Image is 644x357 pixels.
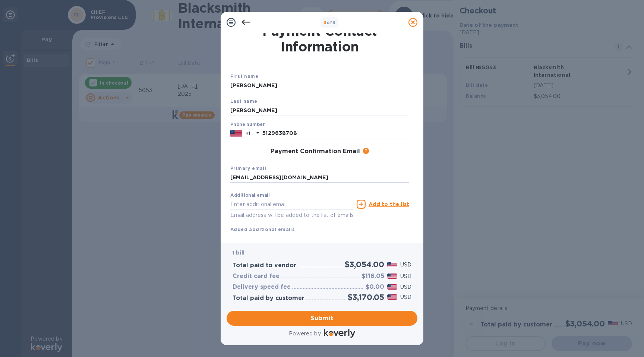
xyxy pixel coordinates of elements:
b: Added additional emails [230,227,295,232]
h3: Credit card fee [233,273,280,280]
img: Logo [324,329,355,338]
h2: $3,054.00 [345,260,384,269]
h3: $116.05 [362,273,384,280]
h3: Payment Confirmation Email [271,148,360,155]
img: US [230,129,242,138]
img: USD [387,294,397,300]
input: Enter your phone number [262,128,409,139]
b: Last name [230,98,258,104]
button: Submit [227,311,417,326]
p: Email address will be added to the list of emails [230,211,354,219]
h3: Total paid by customer [233,295,304,302]
h3: Total paid to vendor [233,262,296,269]
span: 3 [323,20,326,25]
p: +1 [245,130,250,137]
label: Phone number [230,123,265,127]
b: of 3 [323,20,336,25]
h1: Payment Contact Information [230,23,409,54]
input: Enter your first name [230,80,409,91]
h2: $3,170.05 [348,293,384,302]
img: USD [387,274,397,279]
b: First name [230,73,258,79]
p: USD [400,261,411,269]
p: Powered by [289,330,321,338]
p: USD [400,283,411,291]
h3: $0.00 [366,284,384,291]
input: Enter additional email [230,199,354,210]
p: USD [400,272,411,280]
label: Additional email [230,193,270,198]
p: USD [400,293,411,301]
u: Add to the list [369,201,409,207]
b: 1 bill [233,250,244,256]
b: Primary email [230,165,266,171]
h3: Delivery speed fee [233,284,291,291]
img: USD [387,262,397,267]
input: Enter your primary name [230,172,409,183]
img: USD [387,284,397,290]
span: Submit [233,314,411,323]
input: Enter your last name [230,105,409,116]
